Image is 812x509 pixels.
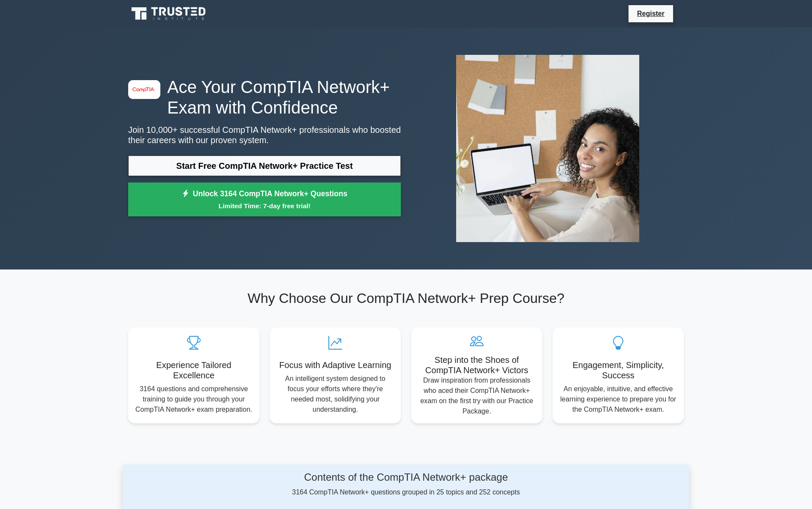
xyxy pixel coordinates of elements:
[204,471,608,497] div: 3164 CompTIA Network+ questions grouped in 25 topics and 252 concepts
[632,8,670,19] a: Register
[277,374,394,415] p: An intelligent system designed to focus your efforts where they're needed most, solidifying your ...
[204,471,608,484] h4: Contents of the CompTIA Network+ package
[135,384,253,415] p: 3164 questions and comprehensive training to guide you through your CompTIA Network+ exam prepara...
[559,384,677,415] p: An enjoyable, intuitive, and effective learning experience to prepare you for the CompTIA Network...
[559,360,677,380] h5: Engagement, Simplicity, Success
[277,360,394,370] h5: Focus with Adaptive Learning
[418,355,535,375] h5: Step into the Shoes of CompTIA Network+ Victors
[128,290,684,306] h2: Why Choose Our CompTIA Network+ Prep Course?
[128,183,401,217] a: Unlock 3164 CompTIA Network+ QuestionsLimited Time: 7-day free trial!
[418,375,535,416] p: Draw inspiration from professionals who aced their CompTIA Network+ exam on the first try with ou...
[128,77,401,118] h1: Ace Your CompTIA Network+ Exam with Confidence
[135,360,253,380] h5: Experience Tailored Excellence
[139,201,390,211] small: Limited Time: 7-day free trial!
[128,156,401,176] a: Start Free CompTIA Network+ Practice Test
[128,125,401,145] p: Join 10,000+ successful CompTIA Network+ professionals who boosted their careers with our proven ...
